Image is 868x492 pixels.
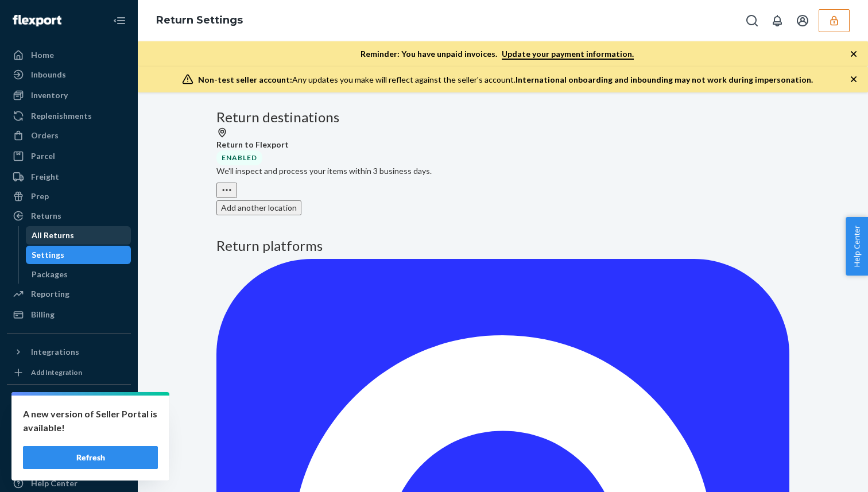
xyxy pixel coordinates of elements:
[26,226,131,245] a: All Returns
[26,246,131,264] a: Settings
[31,110,92,122] div: Replenishments
[216,139,789,150] p: Return to Flexport
[741,9,764,32] button: Open Search Box
[7,207,131,225] a: Returns
[31,69,66,80] div: Inbounds
[31,309,55,320] div: Billing
[31,346,79,358] div: Integrations
[7,285,131,303] a: Reporting
[31,130,59,141] div: Orders
[13,15,61,26] img: Flexport logo
[7,46,131,64] a: Home
[31,49,54,61] div: Home
[31,191,49,202] div: Prep
[7,417,131,431] a: Add Fast Tag
[216,110,789,125] h3: Return destinations
[7,65,131,84] a: Inbounds
[766,9,789,32] button: Open notifications
[31,150,55,162] div: Parcel
[26,265,131,284] a: Packages
[216,150,262,165] div: ENABLED
[31,171,59,183] div: Freight
[791,9,814,32] button: Open account menu
[7,366,131,379] a: Add Integration
[7,455,131,473] a: Talk to Support
[31,478,77,489] div: Help Center
[31,288,69,300] div: Reporting
[7,107,131,125] a: Replenishments
[147,4,252,37] ol: breadcrumbs
[7,305,131,324] a: Billing
[32,230,74,241] div: All Returns
[31,90,68,101] div: Inventory
[31,210,61,222] div: Returns
[31,367,82,377] div: Add Integration
[7,343,131,361] button: Integrations
[516,75,813,84] span: International onboarding and inbounding may not work during impersonation.
[502,49,634,60] a: Update your payment information.
[198,75,292,84] span: Non-test seller account:
[216,200,301,215] button: Add another location
[7,394,131,412] button: Fast Tags
[198,74,813,86] div: Any updates you make will reflect against the seller's account.
[32,269,68,280] div: Packages
[156,14,243,26] a: Return Settings
[23,407,158,435] p: A new version of Seller Portal is available!
[361,48,634,60] p: Reminder: You have unpaid invoices.
[7,168,131,186] a: Freight
[7,86,131,104] a: Inventory
[216,165,789,177] p: We'll inspect and process your items within 3 business days.
[108,9,131,32] button: Close Navigation
[7,147,131,165] a: Parcel
[23,446,158,469] button: Refresh
[7,126,131,145] a: Orders
[7,187,131,206] a: Prep
[32,249,64,261] div: Settings
[7,435,131,454] a: Settings
[216,238,789,253] h3: Return platforms
[846,217,868,276] button: Help Center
